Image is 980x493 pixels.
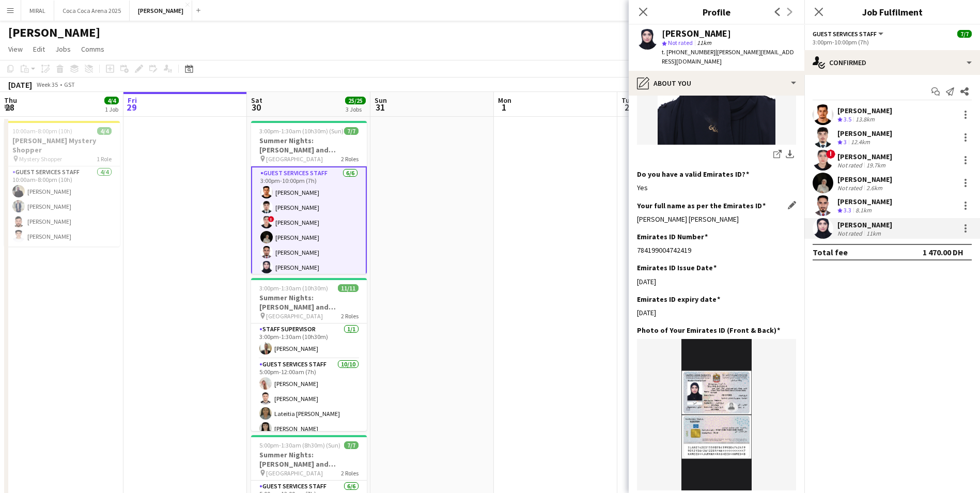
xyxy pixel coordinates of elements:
[251,323,367,359] app-card-role: Staff Supervisor1/13:00pm-1:30am (10h30m)[PERSON_NAME]
[804,5,980,19] h3: Job Fulfilment
[29,42,49,56] a: Edit
[837,175,892,184] div: [PERSON_NAME]
[341,312,359,320] span: 2 Roles
[251,136,367,155] h3: Summer Nights: [PERSON_NAME] and [PERSON_NAME] - External
[662,29,731,38] div: [PERSON_NAME]
[837,161,864,169] div: Not rated
[637,170,749,179] h3: Do you have a valid Emirates ID?
[637,214,796,224] div: [PERSON_NAME] [PERSON_NAME]
[126,101,137,113] span: 29
[346,105,365,113] div: 3 Jobs
[813,38,972,46] div: 3:00pm-10:00pm (7h)
[266,312,323,320] span: [GEOGRAPHIC_DATA]
[637,277,796,286] div: [DATE]
[104,97,119,104] span: 4/4
[34,81,60,88] span: Week 35
[864,229,883,237] div: 11km
[77,42,108,56] a: Comms
[4,42,27,56] a: View
[51,42,75,56] a: Jobs
[837,197,892,206] div: [PERSON_NAME]
[668,39,693,47] span: Not rated
[957,30,972,38] span: 7/7
[637,308,796,317] div: [DATE]
[637,245,796,255] div: 784199004742419
[4,121,120,246] app-job-card: 10:00am-8:00pm (10h)4/4[PERSON_NAME] Mystery Shopper Mystery Shopper1 RoleGuest Services Staff4/4...
[259,127,344,135] span: 3:00pm-1:30am (10h30m) (Sun)
[496,101,511,113] span: 1
[12,127,72,135] span: 10:00am-8:00pm (10h)
[55,44,71,54] span: Jobs
[4,136,120,155] h3: [PERSON_NAME] Mystery Shopper
[4,96,17,105] span: Thu
[837,106,892,115] div: [PERSON_NAME]
[629,71,804,96] div: About you
[373,101,387,113] span: 31
[345,97,366,104] span: 25/25
[637,183,796,192] div: Yes
[344,441,359,449] span: 7/7
[637,263,717,272] h3: Emirates ID Issue Date
[268,216,274,222] span: !
[130,1,192,21] button: [PERSON_NAME]
[813,247,848,257] div: Total fee
[621,96,633,105] span: Tue
[251,166,367,279] app-card-role: Guest Services Staff6/63:00pm-10:00pm (7h)[PERSON_NAME][PERSON_NAME]![PERSON_NAME][PERSON_NAME][P...
[637,201,766,210] h3: Your full name as per the Emirates ID
[662,48,715,56] span: t. [PHONE_NUMBER]
[250,101,262,113] span: 30
[128,96,137,105] span: Fri
[251,278,367,431] app-job-card: 3:00pm-1:30am (10h30m) (Sun)11/11Summer Nights: [PERSON_NAME] and [PERSON_NAME] - Internal [GEOGR...
[826,149,835,159] span: !
[19,155,62,163] span: Mystery Shopper
[251,293,367,312] h3: Summer Nights: [PERSON_NAME] and [PERSON_NAME] - Internal
[81,44,104,54] span: Comms
[97,155,112,163] span: 1 Role
[266,155,323,163] span: [GEOGRAPHIC_DATA]
[837,152,892,161] div: [PERSON_NAME]
[3,101,17,113] span: 28
[341,469,359,477] span: 2 Roles
[21,1,54,21] button: MIRAL
[637,326,780,335] h3: Photo of Your Emirates ID (Front & Back)
[864,161,888,169] div: 19.7km
[4,166,120,246] app-card-role: Guest Services Staff4/410:00am-8:00pm (10h)[PERSON_NAME][PERSON_NAME][PERSON_NAME][PERSON_NAME]
[251,450,367,469] h3: Summer Nights: [PERSON_NAME] and [PERSON_NAME] - Internal
[813,30,885,38] button: Guest Services Staff
[637,295,720,304] h3: Emirates ID expiry date
[251,121,367,274] app-job-card: 3:00pm-1:30am (10h30m) (Sun)7/7Summer Nights: [PERSON_NAME] and [PERSON_NAME] - External [GEOGRAP...
[637,232,708,241] h3: Emirates ID Number
[338,284,359,292] span: 11/11
[375,96,387,105] span: Sun
[695,39,713,47] span: 11km
[637,339,796,490] img: IMG_6121.png
[251,96,262,105] span: Sat
[97,127,112,135] span: 4/4
[662,48,794,65] span: | [PERSON_NAME][EMAIL_ADDRESS][DOMAIN_NAME]
[864,184,884,192] div: 2.6km
[341,155,359,163] span: 2 Roles
[844,115,851,123] span: 3.5
[837,129,892,138] div: [PERSON_NAME]
[105,105,118,113] div: 1 Job
[837,229,864,237] div: Not rated
[259,284,338,292] span: 3:00pm-1:30am (10h30m) (Sun)
[620,101,633,113] span: 2
[33,44,45,54] span: Edit
[8,80,32,90] div: [DATE]
[844,138,847,146] span: 3
[804,50,980,75] div: Confirmed
[844,206,851,214] span: 3.3
[923,247,963,257] div: 1 470.00 DH
[266,469,323,477] span: [GEOGRAPHIC_DATA]
[498,96,511,105] span: Mon
[259,441,340,449] span: 5:00pm-1:30am (8h30m) (Sun)
[837,220,892,229] div: [PERSON_NAME]
[813,30,877,38] span: Guest Services Staff
[8,25,100,40] h1: [PERSON_NAME]
[8,44,23,54] span: View
[849,138,872,147] div: 12.4km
